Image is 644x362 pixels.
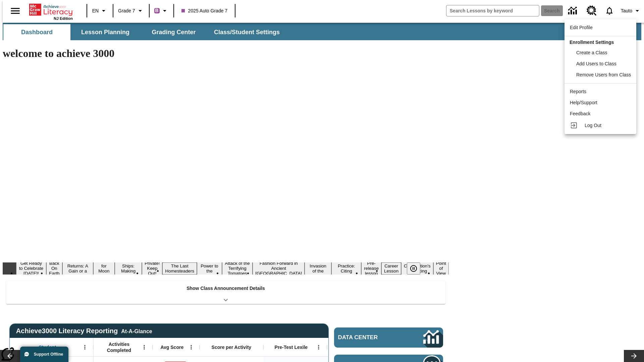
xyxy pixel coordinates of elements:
[570,111,590,116] span: Feedback
[570,100,597,105] span: Help/Support
[570,25,593,30] span: Edit Profile
[3,5,98,11] body: Maximum 600 characters Press Escape to exit toolbar Press Alt + F10 to reach toolbar
[585,123,601,128] span: Log Out
[570,89,586,94] span: Reports
[576,50,607,55] span: Create a Class
[576,61,616,66] span: Add Users to Class
[576,72,631,77] span: Remove Users from Class
[570,40,614,45] span: Enrollment Settings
